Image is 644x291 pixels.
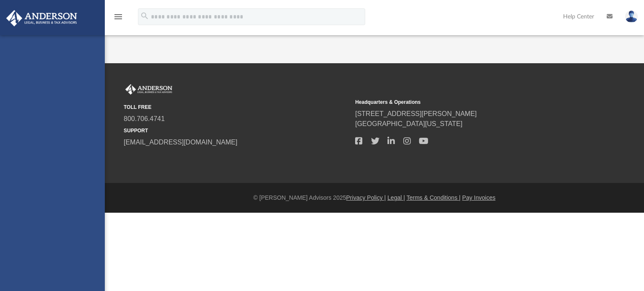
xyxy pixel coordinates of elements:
small: SUPPORT [124,127,349,134]
a: Privacy Policy | [346,194,386,201]
i: search [140,11,149,21]
a: [STREET_ADDRESS][PERSON_NAME] [355,110,477,117]
a: 800.706.4741 [124,115,165,122]
a: Pay Invoices [462,194,495,201]
a: [GEOGRAPHIC_DATA][US_STATE] [355,120,462,127]
a: Terms & Conditions | [407,194,461,201]
small: TOLL FREE [124,103,349,111]
small: Headquarters & Operations [355,98,581,106]
a: menu [113,16,123,22]
img: User Pic [625,10,638,23]
img: Anderson Advisors Platinum Portal [4,10,80,26]
a: Legal | [387,194,405,201]
div: © [PERSON_NAME] Advisors 2025 [105,193,644,202]
img: Anderson Advisors Platinum Portal [124,84,174,95]
i: menu [113,12,123,22]
a: [EMAIL_ADDRESS][DOMAIN_NAME] [124,139,237,146]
